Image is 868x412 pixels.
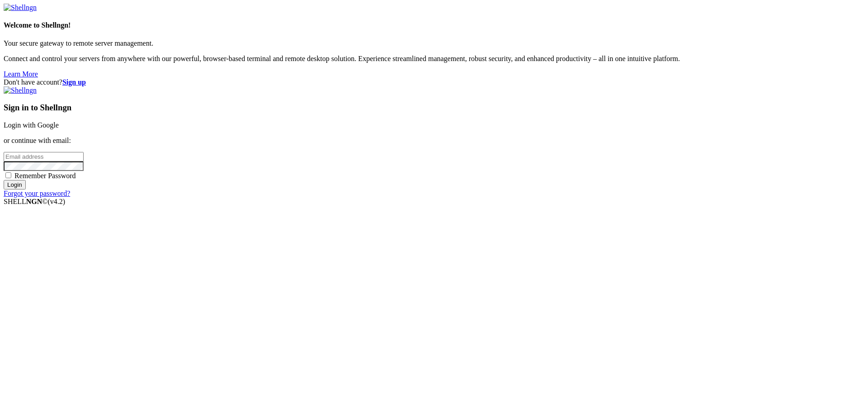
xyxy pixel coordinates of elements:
span: SHELL © [4,198,65,205]
h4: Welcome to Shellngn! [4,21,864,29]
p: or continue with email: [4,137,864,145]
span: 4.2.0 [48,198,66,205]
div: Don't have account? [4,78,864,86]
h3: Sign in to Shellngn [4,103,864,113]
input: Remember Password [5,172,11,178]
a: Login with Google [4,121,59,129]
a: Forgot your password? [4,189,70,197]
p: Connect and control your servers from anywhere with our powerful, browser-based terminal and remo... [4,55,864,63]
span: Remember Password [14,172,76,180]
a: Learn More [4,70,38,78]
img: Shellngn [4,4,37,12]
p: Your secure gateway to remote server management. [4,39,864,47]
img: Shellngn [4,86,37,95]
a: Sign up [62,78,86,86]
b: NGN [26,198,42,205]
input: Login [4,180,26,189]
input: Email address [4,152,84,161]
